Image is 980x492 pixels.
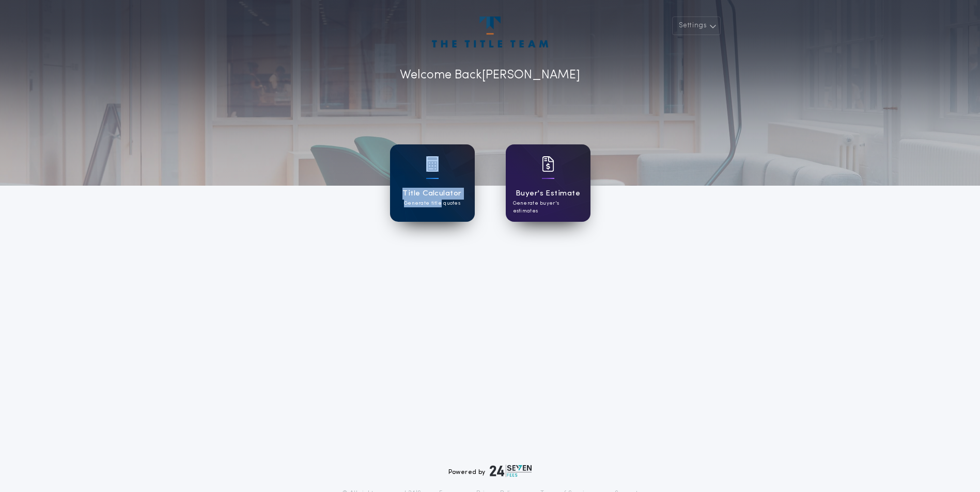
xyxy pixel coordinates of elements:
a: card iconBuyer's EstimateGenerate buyer's estimates [506,144,590,222]
a: card iconTitle CalculatorGenerate title quotes [390,144,475,222]
p: Generate buyer's estimates [513,200,583,215]
div: Powered by [448,465,532,477]
img: card icon [542,156,554,172]
h1: Buyer's Estimate [516,188,580,200]
img: logo [490,465,532,477]
img: card icon [426,156,439,172]
p: Welcome Back [PERSON_NAME] [400,66,580,85]
p: Generate title quotes [404,200,460,207]
button: Settings [672,17,721,35]
img: account-logo [432,17,548,47]
h1: Title Calculator [402,188,461,200]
